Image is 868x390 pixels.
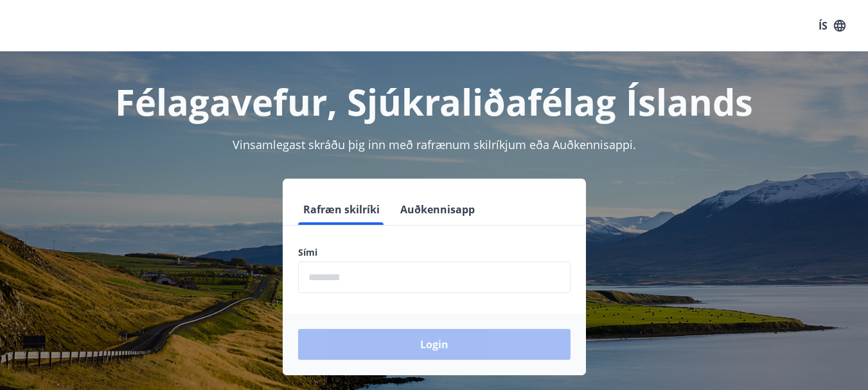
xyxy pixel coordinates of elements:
[298,246,571,259] label: Sími
[15,77,853,126] h1: Félagavefur, Sjúkraliðafélag Íslands
[811,14,853,37] button: ÍS
[233,137,636,152] span: Vinsamlegast skráðu þig inn með rafrænum skilríkjum eða Auðkennisappi.
[395,194,480,225] button: Auðkennisapp
[298,194,385,225] button: Rafræn skilríki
